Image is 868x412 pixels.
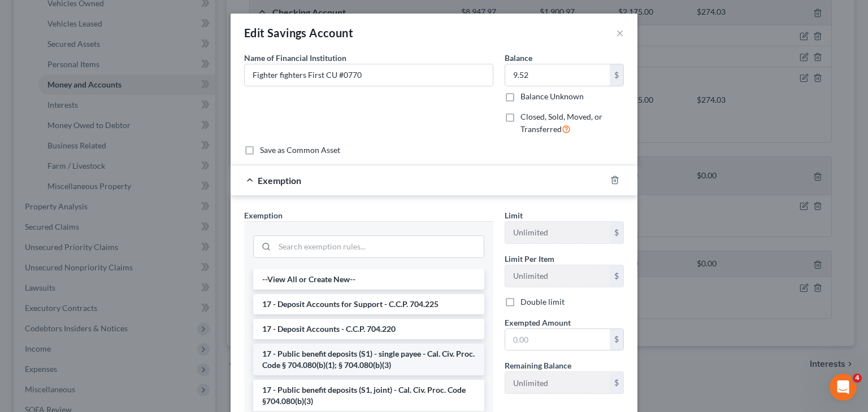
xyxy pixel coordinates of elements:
[610,64,623,86] div: $
[244,25,353,41] div: Edit Savings Account
[253,344,484,375] li: 17 - Public benefit deposits (S1) - single payee - Cal. Civ. Proc. Code § 704.080(b)(1); § 704.08...
[244,53,346,63] span: Name of Financial Institution
[505,64,610,86] input: 0.00
[505,318,571,327] span: Exempted Amount
[853,374,862,383] span: 4
[244,211,283,220] span: Exemption
[253,380,484,411] li: 17 - Public benefit deposits (S1, joint) - Cal. Civ. Proc. Code §704.080(b)(3)
[830,374,857,401] iframe: Intercom live chat
[520,91,584,102] label: Balance Unknown
[610,265,623,287] div: $
[258,175,301,186] span: Exemption
[505,372,610,393] input: --
[505,222,610,243] input: --
[520,296,565,308] label: Double limit
[505,265,610,287] input: --
[505,52,532,64] label: Balance
[610,329,623,350] div: $
[253,269,484,290] li: --View All or Create New--
[520,112,602,134] span: Closed, Sold, Moved, or Transferred
[260,144,340,156] label: Save as Common Asset
[253,294,484,314] li: 17 - Deposit Accounts for Support - C.C.P. 704.225
[253,319,484,339] li: 17 - Deposit Accounts - C.C.P. 704.220
[505,360,571,371] label: Remaining Balance
[610,222,623,243] div: $
[610,372,623,393] div: $
[245,64,493,86] input: Enter name...
[505,329,610,350] input: 0.00
[505,253,554,265] label: Limit Per Item
[505,211,523,220] span: Limit
[616,26,624,40] button: ×
[275,236,484,257] input: Search exemption rules...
